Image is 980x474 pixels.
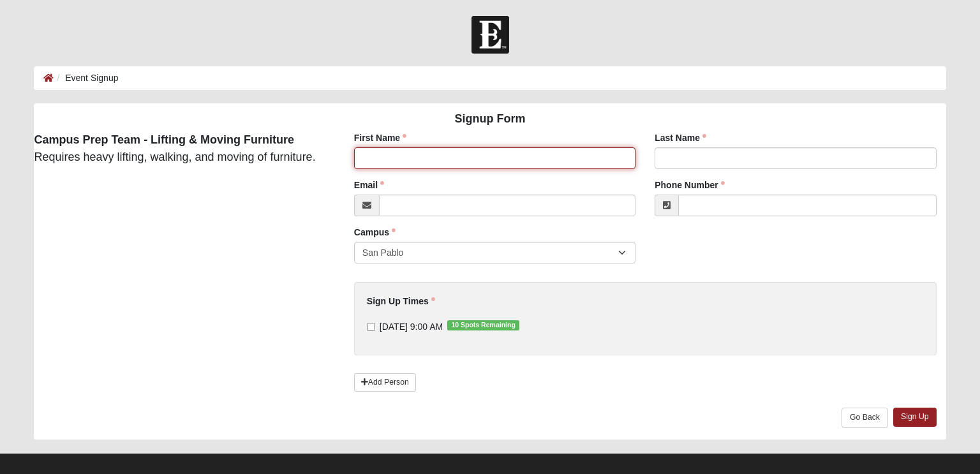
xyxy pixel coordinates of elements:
label: Sign Up Times [367,295,435,307]
input: [DATE] 9:00 AM10 Spots Remaining [367,323,375,331]
strong: Campus Prep Team - Lifting & Moving Furniture [34,133,294,146]
h4: Signup Form [34,112,946,126]
label: First Name [354,131,406,144]
a: Add Person [354,373,416,392]
li: Event Signup [54,71,118,85]
span: [DATE] 9:00 AM [380,322,443,332]
span: 10 Spots Remaining [447,320,519,330]
label: Campus [354,226,396,239]
label: Email [354,179,384,191]
a: Sign Up [893,408,937,426]
img: Church of Eleven22 Logo [471,16,509,54]
div: Requires heavy lifting, walking, and moving of furniture. [24,131,334,166]
label: Last Name [655,131,706,144]
a: Go Back [842,408,888,427]
label: Phone Number [655,179,725,191]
